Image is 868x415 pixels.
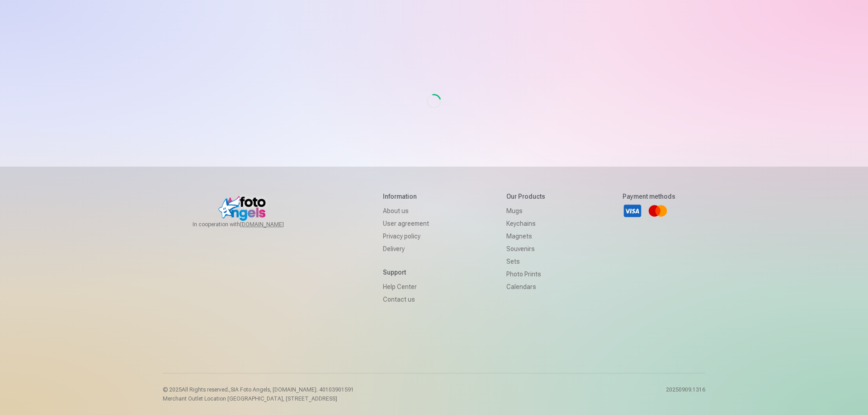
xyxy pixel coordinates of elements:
a: Magnets [506,230,545,242]
h5: Our products [506,192,545,201]
a: Calendars [506,280,545,293]
a: User agreement [383,217,429,230]
h5: Support [383,268,429,277]
a: Contact us [383,293,429,306]
p: © 2025 All Rights reserved. , [163,386,354,393]
h5: Payment methods [623,192,675,201]
a: Mastercard [648,201,668,221]
a: Mugs [506,205,545,217]
p: 20250909.1316 [666,386,705,402]
a: Privacy policy [383,230,429,242]
a: Photo prints [506,268,545,280]
span: In cooperation with [193,221,306,228]
h5: Information [383,192,429,201]
a: Visa [623,201,642,221]
a: Keychains [506,217,545,230]
a: Help Center [383,280,429,293]
a: About us [383,205,429,217]
a: [DOMAIN_NAME] [240,221,306,228]
p: Merchant Outlet Location [GEOGRAPHIC_DATA], [STREET_ADDRESS] [163,395,354,402]
span: SIA Foto Angels, [DOMAIN_NAME]. 40103901591 [231,387,354,393]
a: Delivery [383,242,429,255]
a: Sets [506,255,545,268]
a: Souvenirs [506,242,545,255]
